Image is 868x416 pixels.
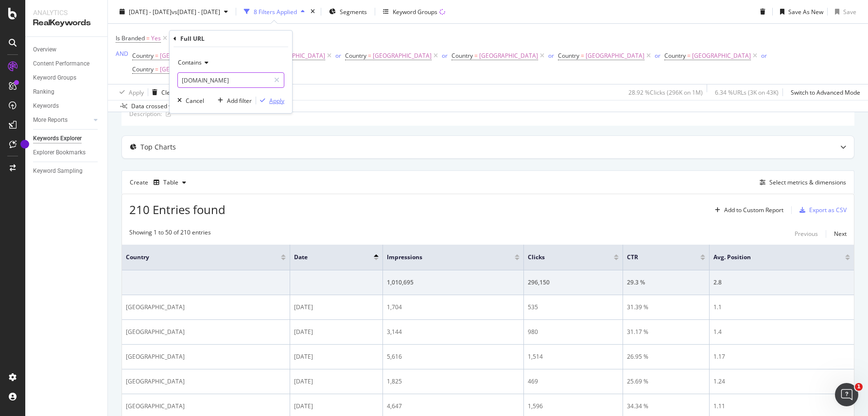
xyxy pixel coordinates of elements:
[724,207,783,213] div: Add to Custom Report
[387,278,520,287] div: 1,010,695
[33,73,101,83] a: Keyword Groups
[33,115,68,125] div: More Reports
[33,59,101,69] a: Content Performance
[294,377,379,386] div: [DATE]
[528,253,599,262] span: Clicks
[214,96,252,105] button: Add filter
[325,4,371,19] button: Segments
[528,352,619,361] div: 1,514
[33,148,86,158] div: Explorer Bookmarks
[129,201,226,217] span: 210 Entries found
[387,402,520,411] div: 4,647
[761,51,767,60] div: or
[33,133,82,144] div: Keywords Explorer
[787,84,860,100] button: Switch to Advanced Mode
[834,228,847,240] button: Next
[655,51,660,60] button: or
[387,303,520,312] div: 1,704
[387,352,520,361] div: 5,616
[33,166,101,176] a: Keyword Sampling
[713,303,850,312] div: 1.1
[692,49,751,63] span: [GEOGRAPHIC_DATA]
[795,230,818,238] div: Previous
[791,88,860,96] div: Switch to Advanced Mode
[627,328,705,336] div: 31.17 %
[33,59,89,69] div: Content Performance
[116,84,144,100] button: Apply
[855,383,863,391] span: 1
[664,51,686,60] span: Country
[33,148,101,158] a: Explorer Bookmarks
[795,228,818,240] button: Previous
[831,4,856,19] button: Save
[713,253,831,262] span: Avg. Position
[129,88,144,96] div: Apply
[20,140,29,149] div: Tooltip anchor
[558,51,579,60] span: Country
[581,51,584,60] span: =
[528,303,619,312] div: 535
[160,63,219,76] span: [GEOGRAPHIC_DATA]
[174,96,204,105] button: Cancel
[240,4,309,19] button: 8 Filters Applied
[116,50,128,58] div: AND
[33,73,76,83] div: Keyword Groups
[172,7,220,16] span: vs [DATE] - [DATE]
[715,88,779,96] div: 6.34 % URLs ( 3K on 43K )
[132,51,154,60] span: Country
[132,65,154,73] span: Country
[33,45,101,55] a: Overview
[33,101,59,111] div: Keywords
[151,32,161,45] span: Yes
[155,65,158,73] span: =
[687,51,691,60] span: =
[340,7,367,16] span: Segments
[713,377,850,386] div: 1.24
[335,51,341,60] div: or
[627,253,686,262] span: CTR
[713,352,850,361] div: 1.17
[116,4,232,19] button: [DATE] - [DATE]vs[DATE] - [DATE]
[796,202,847,218] button: Export as CSV
[33,166,83,176] div: Keyword Sampling
[131,102,207,111] div: Data crossed with the Crawl
[294,352,379,361] div: [DATE]
[126,377,286,386] div: [GEOGRAPHIC_DATA]
[528,328,619,336] div: 980
[713,328,850,336] div: 1.4
[451,51,473,60] span: Country
[33,87,54,97] div: Ranking
[256,96,284,105] button: Apply
[160,49,219,63] span: [GEOGRAPHIC_DATA]
[116,34,145,42] span: Is Branded
[548,51,554,60] button: or
[387,377,520,386] div: 1,825
[33,101,101,111] a: Keywords
[586,49,644,63] span: [GEOGRAPHIC_DATA]
[161,88,176,96] div: Clear
[294,402,379,411] div: [DATE]
[126,253,266,262] span: Country
[835,383,858,406] iframe: Intercom live chat
[33,115,91,125] a: More Reports
[528,377,619,386] div: 469
[713,402,850,411] div: 1.11
[129,228,211,240] div: Showing 1 to 50 of 210 entries
[379,4,449,19] button: Keyword Groups
[33,133,101,144] a: Keywords Explorer
[442,51,448,60] div: or
[393,7,437,16] div: Keyword Groups
[628,88,703,96] div: 28.92 % Clicks ( 296K on 1M )
[309,7,317,17] div: times
[368,51,371,60] span: =
[178,58,202,67] span: Contains
[269,97,284,105] div: Apply
[769,178,846,186] div: Select metrics & dimensions
[148,84,176,100] button: Clear
[227,97,252,105] div: Add filter
[627,352,705,361] div: 26.95 %
[756,177,846,188] button: Select metrics & dimensions
[335,51,341,60] button: or
[146,34,150,42] span: =
[479,49,538,63] span: [GEOGRAPHIC_DATA]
